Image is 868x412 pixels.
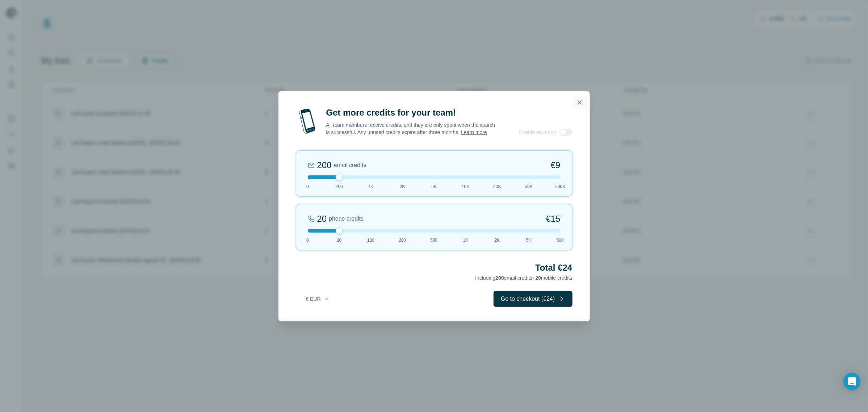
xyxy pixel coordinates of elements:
[546,213,560,225] span: €15
[301,292,335,305] button: € EUR
[306,183,309,190] span: 0
[494,291,572,307] button: Go to checkout (€24)
[329,215,364,223] span: phone credits
[493,183,501,190] span: 20K
[555,183,565,190] span: 500K
[843,373,861,390] div: Open Intercom Messenger
[526,237,532,244] span: 5K
[368,183,374,190] span: 1K
[495,275,504,281] span: 200
[557,237,564,244] span: 50K
[525,183,533,190] span: 50K
[399,237,406,244] span: 200
[475,275,572,281] span: Including email credits + mobile credits
[334,161,366,170] span: email credits
[461,129,487,135] a: Learn more
[317,159,332,171] div: 200
[306,237,309,244] span: 0
[367,237,374,244] span: 100
[463,237,468,244] span: 1K
[317,213,327,225] div: 20
[536,275,541,281] span: 20
[495,237,500,244] span: 2K
[296,262,573,274] h2: Total €24
[430,237,437,244] span: 500
[462,183,469,190] span: 10K
[400,183,405,190] span: 2K
[337,237,341,244] span: 20
[326,121,496,136] p: All team members receive credits, and they are only spent when the search is successful. Any unus...
[519,129,557,136] span: Enable recurring
[296,107,319,136] img: mobile-phone
[336,183,343,190] span: 200
[551,159,561,171] span: €9
[431,183,437,190] span: 5K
